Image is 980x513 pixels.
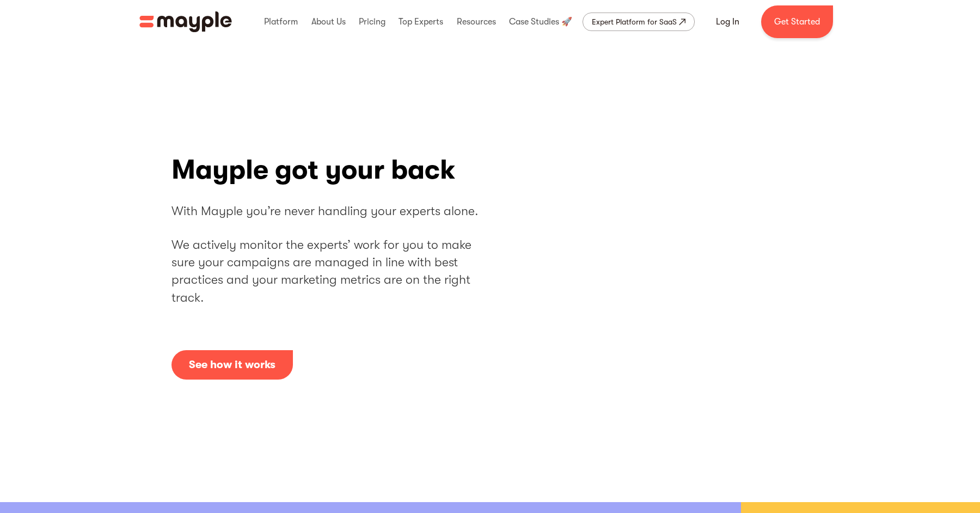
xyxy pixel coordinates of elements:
[171,203,487,220] h2: With Mayple you’re never handling your experts alone.
[592,15,677,28] div: Expert Platform for SaaS
[171,154,487,186] h1: Mayple got your back
[703,9,752,35] a: Log In
[761,5,833,38] a: Get Started
[454,4,499,39] div: Resources
[139,11,232,32] a: home
[171,350,293,380] a: open lightbox
[189,358,275,371] div: See how it works
[171,236,487,307] h2: We actively monitor the experts’ work for you to make sure your campaigns are managed in line wit...
[356,4,388,39] div: Pricing
[139,11,232,32] img: Mayple logo
[396,4,446,39] div: Top Experts
[261,4,301,39] div: Platform
[309,4,348,39] div: About Us
[583,13,695,31] a: Expert Platform for SaaS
